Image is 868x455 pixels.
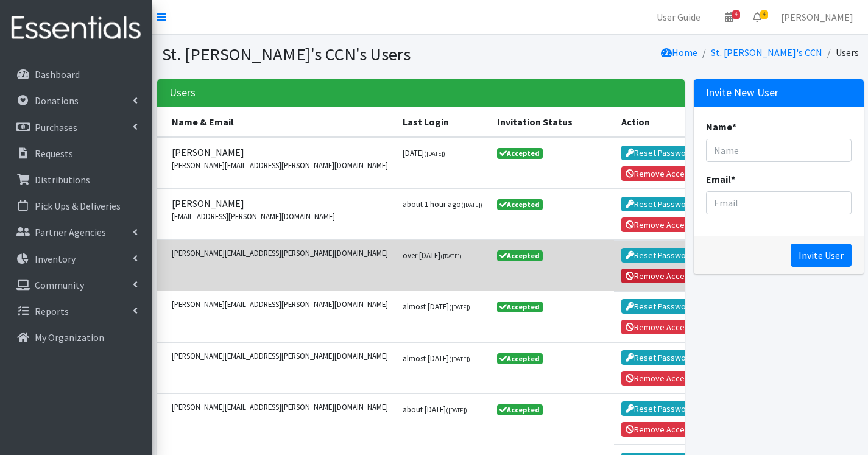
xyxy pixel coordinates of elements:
[661,46,697,58] a: Home
[731,173,735,185] abbr: required
[35,331,104,344] p: My Organization
[5,8,147,49] img: HumanEssentials
[449,355,470,363] small: ([DATE])
[490,107,614,137] th: Invitation Status
[35,226,106,238] p: Partner Agencies
[172,211,388,222] small: [EMAIL_ADDRESS][PERSON_NAME][DOMAIN_NAME]
[5,141,147,166] a: Requests
[5,115,147,139] a: Purchases
[5,220,147,244] a: Partner Agencies
[621,166,698,181] button: Remove Access
[169,86,196,99] h3: Users
[440,252,462,260] small: ([DATE])
[497,250,543,261] span: Accepted
[621,248,699,263] button: Reset Password
[5,273,147,297] a: Community
[497,148,543,159] span: Accepted
[706,119,736,134] label: Name
[706,139,852,162] input: Name
[157,107,395,137] th: Name & Email
[614,107,717,137] th: Action
[172,350,388,362] small: [PERSON_NAME][EMAIL_ADDRESS][PERSON_NAME][DOMAIN_NAME]
[449,303,470,311] small: ([DATE])
[621,197,699,211] button: Reset Password
[35,68,80,80] p: Dashboard
[35,147,73,160] p: Requests
[760,10,768,19] span: 4
[403,353,470,363] small: almost [DATE]
[5,325,147,350] a: My Organization
[715,5,743,29] a: 4
[461,201,482,209] small: ([DATE])
[497,353,543,364] span: Accepted
[35,200,121,212] p: Pick Ups & Deliveries
[172,145,388,160] span: [PERSON_NAME]
[172,247,388,259] small: [PERSON_NAME][EMAIL_ADDRESS][PERSON_NAME][DOMAIN_NAME]
[403,404,467,414] small: about [DATE]
[5,247,147,271] a: Inventory
[743,5,771,29] a: 4
[621,320,698,334] button: Remove Access
[621,299,699,314] button: Reset Password
[621,217,698,232] button: Remove Access
[35,279,84,291] p: Community
[424,150,445,158] small: ([DATE])
[172,160,388,171] small: [PERSON_NAME][EMAIL_ADDRESS][PERSON_NAME][DOMAIN_NAME]
[395,107,490,137] th: Last Login
[621,401,699,416] button: Reset Password
[621,146,699,160] button: Reset Password
[35,121,77,133] p: Purchases
[791,244,852,267] input: Invite User
[5,62,147,86] a: Dashboard
[647,5,710,29] a: User Guide
[771,5,863,29] a: [PERSON_NAME]
[497,302,543,312] span: Accepted
[5,168,147,192] a: Distributions
[403,199,482,209] small: about 1 hour ago
[621,350,699,365] button: Reset Password
[732,121,736,133] abbr: required
[5,299,147,323] a: Reports
[172,401,388,413] small: [PERSON_NAME][EMAIL_ADDRESS][PERSON_NAME][DOMAIN_NAME]
[706,172,735,186] label: Email
[172,196,388,211] span: [PERSON_NAME]
[172,298,388,310] small: [PERSON_NAME][EMAIL_ADDRESS][PERSON_NAME][DOMAIN_NAME]
[706,86,778,99] h3: Invite New User
[446,406,467,414] small: ([DATE])
[35,94,79,107] p: Donations
[621,269,698,283] button: Remove Access
[35,305,69,317] p: Reports
[5,194,147,218] a: Pick Ups & Deliveries
[732,10,740,19] span: 4
[822,44,859,62] li: Users
[35,253,76,265] p: Inventory
[35,174,90,186] p: Distributions
[497,199,543,210] span: Accepted
[403,302,470,311] small: almost [DATE]
[403,250,462,260] small: over [DATE]
[621,422,698,437] button: Remove Access
[711,46,822,58] a: St. [PERSON_NAME]'s CCN
[403,148,445,158] small: [DATE]
[706,191,852,214] input: Email
[497,404,543,415] span: Accepted
[162,44,506,65] h1: St. [PERSON_NAME]'s CCN's Users
[5,88,147,113] a: Donations
[621,371,698,386] button: Remove Access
